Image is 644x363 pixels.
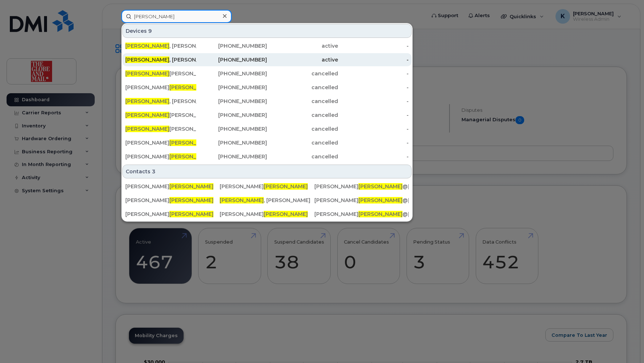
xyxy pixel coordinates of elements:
div: [PERSON_NAME] [125,139,196,146]
span: 9 [148,27,152,35]
span: [PERSON_NAME] [125,70,169,77]
a: [PERSON_NAME][PERSON_NAME][PERSON_NAME], [PERSON_NAME][PERSON_NAME][PERSON_NAME]@[DOMAIN_NAME] [122,194,412,207]
span: [PERSON_NAME] [358,197,402,204]
div: cancelled [267,84,338,91]
span: [PERSON_NAME] [169,84,213,91]
div: [PERSON_NAME] @[DOMAIN_NAME] [314,183,409,190]
a: [PERSON_NAME][PERSON_NAME][PHONE_NUMBER]cancelled- [122,67,412,80]
div: active [267,56,338,63]
div: - [338,42,409,50]
div: - [338,153,409,160]
span: [PERSON_NAME] [125,126,169,132]
div: [PERSON_NAME] [220,183,314,190]
div: [PHONE_NUMBER] [196,139,267,146]
div: [PHONE_NUMBER] [196,70,267,77]
div: - [338,111,409,119]
div: [PHONE_NUMBER] [196,98,267,105]
div: [PERSON_NAME] [125,210,220,218]
div: - [338,56,409,63]
a: [PERSON_NAME][PERSON_NAME][PHONE_NUMBER]cancelled- [122,122,412,135]
div: cancelled [267,139,338,146]
div: [PHONE_NUMBER] [196,125,267,133]
div: cancelled [267,153,338,160]
div: [PERSON_NAME] [125,197,220,204]
div: Devices [122,24,412,38]
div: [PERSON_NAME] [220,210,314,218]
div: [PERSON_NAME] @[DOMAIN_NAME] [314,210,409,218]
div: [PERSON_NAME] [125,125,196,133]
div: , [PERSON_NAME] [125,98,196,105]
div: - [338,98,409,105]
span: [PERSON_NAME] [125,112,169,118]
div: , [PERSON_NAME] [125,42,196,50]
div: , [PERSON_NAME] [125,56,196,63]
div: cancelled [267,70,338,77]
div: [PERSON_NAME] [125,84,196,91]
div: [PERSON_NAME] [125,70,196,77]
div: [PHONE_NUMBER] [196,56,267,63]
div: [PHONE_NUMBER] [196,153,267,160]
span: [PERSON_NAME] [169,211,213,217]
span: [PERSON_NAME] [125,98,169,104]
a: [PERSON_NAME], [PERSON_NAME][PHONE_NUMBER]active- [122,39,412,52]
div: [PERSON_NAME] @[DOMAIN_NAME] [314,197,409,204]
div: active [267,42,338,50]
div: cancelled [267,111,338,119]
a: [PERSON_NAME][PERSON_NAME][PERSON_NAME][PERSON_NAME][PERSON_NAME][PERSON_NAME]@[DOMAIN_NAME] [122,180,412,193]
a: [PERSON_NAME][PERSON_NAME][PHONE_NUMBER]cancelled- [122,136,412,149]
span: [PERSON_NAME] [264,211,308,217]
span: [PERSON_NAME] [125,43,169,49]
a: [PERSON_NAME], [PERSON_NAME][PHONE_NUMBER]cancelled- [122,95,412,108]
a: [PERSON_NAME][PERSON_NAME][PHONE_NUMBER]cancelled- [122,81,412,94]
span: [PERSON_NAME] [125,56,169,63]
div: [PHONE_NUMBER] [196,84,267,91]
a: [PERSON_NAME], [PERSON_NAME][PHONE_NUMBER]active- [122,53,412,66]
div: [PERSON_NAME] [125,183,220,190]
span: [PERSON_NAME] [169,197,213,204]
a: [PERSON_NAME][PERSON_NAME][PERSON_NAME][PERSON_NAME][PERSON_NAME][PERSON_NAME]@[DOMAIN_NAME] [122,208,412,221]
div: [PERSON_NAME] [125,111,196,119]
div: Contacts [122,165,412,178]
div: - [338,84,409,91]
div: - [338,70,409,77]
div: cancelled [267,125,338,133]
div: - [338,139,409,146]
span: [PERSON_NAME] [220,197,264,204]
div: [PHONE_NUMBER] [196,42,267,50]
span: [PERSON_NAME] [358,211,402,217]
span: [PERSON_NAME] [169,183,213,190]
a: [PERSON_NAME][PERSON_NAME][PHONE_NUMBER]cancelled- [122,150,412,163]
div: [PERSON_NAME] [125,153,196,160]
div: - [338,125,409,133]
span: [PERSON_NAME] [264,183,308,190]
span: [PERSON_NAME] [358,183,402,190]
div: [PHONE_NUMBER] [196,111,267,119]
span: [PERSON_NAME] [169,139,213,146]
div: cancelled [267,98,338,105]
div: , [PERSON_NAME] [220,197,314,204]
span: 3 [152,168,156,175]
a: [PERSON_NAME][PERSON_NAME][PHONE_NUMBER]cancelled- [122,108,412,122]
span: [PERSON_NAME] [169,153,213,160]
